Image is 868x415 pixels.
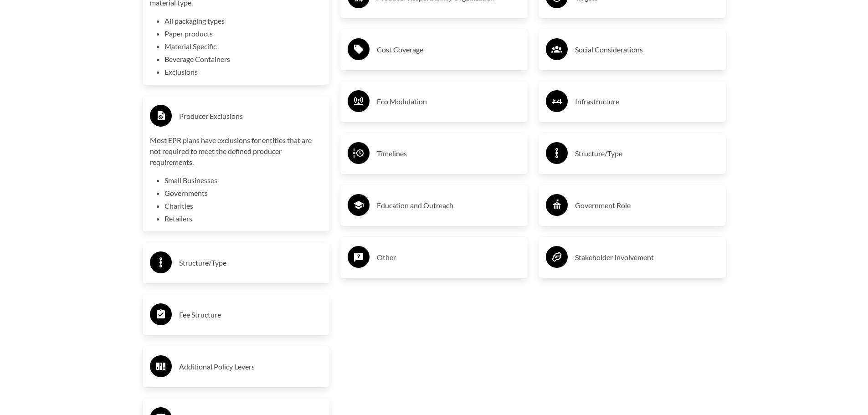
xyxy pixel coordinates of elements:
[575,198,719,213] h3: Government Role
[164,213,323,224] li: Retailers
[377,250,520,265] h3: Other
[164,67,323,77] li: Exclusions
[377,42,520,57] h3: Cost Coverage
[575,146,719,161] h3: Structure/Type
[377,146,520,161] h3: Timelines
[179,256,323,270] h3: Structure/Type
[164,54,323,65] li: Beverage Containers
[164,15,323,26] li: All packaging types
[179,359,323,374] h3: Additional Policy Levers
[179,109,323,123] h3: Producer Exclusions
[575,250,719,265] h3: Stakeholder Involvement
[164,188,323,199] li: Governments
[164,41,323,52] li: Material Specific
[179,307,323,322] h3: Fee Structure
[575,94,719,109] h3: Infrastructure
[575,42,719,57] h3: Social Considerations
[377,94,520,109] h3: Eco Modulation
[164,175,323,186] li: Small Businesses
[150,135,323,168] p: Most EPR plans have exclusions for entities that are not required to meet the defined producer re...
[377,198,520,213] h3: Education and Outreach
[164,200,323,211] li: Charities
[164,28,323,39] li: Paper products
